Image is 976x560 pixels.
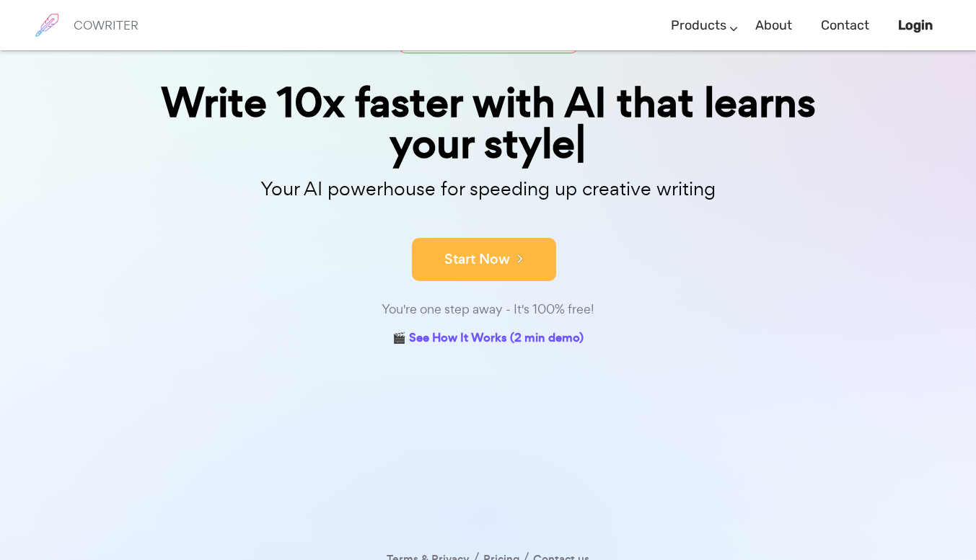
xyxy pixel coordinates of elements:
[898,4,933,47] a: Login
[128,299,849,320] div: You're one step away - It's 100% free!
[898,17,933,33] b: Login
[821,4,869,47] a: Contact
[74,19,139,32] h6: COWRITER
[29,7,65,43] img: brand logo
[128,82,849,164] div: Write 10x faster with AI that learns your style
[412,238,556,281] button: Start Now
[671,4,726,47] a: Products
[755,4,792,47] a: About
[128,174,849,205] p: Your AI powerhouse for speeding up creative writing
[392,328,584,350] a: 🎬 See How It Works (2 min demo)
